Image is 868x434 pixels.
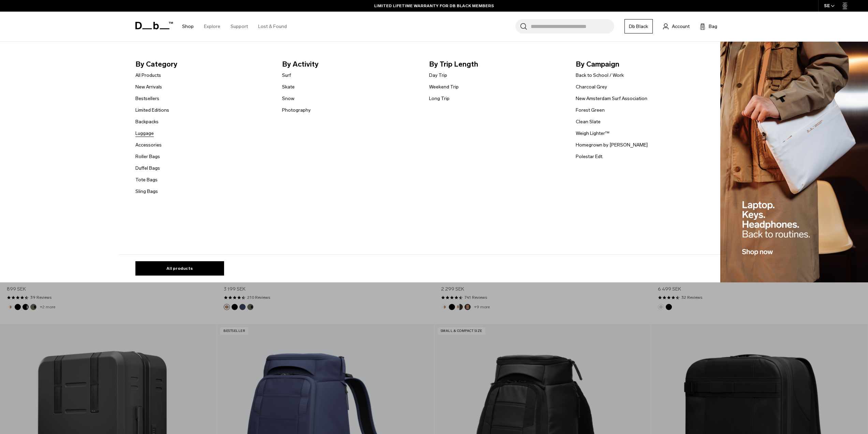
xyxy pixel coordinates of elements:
a: Back to School / Work [576,72,624,79]
a: Luggage [135,130,154,137]
a: Tote Bags [135,176,158,183]
span: By Campaign [576,59,712,70]
span: By Activity [282,59,418,70]
a: Limited Editions [135,107,169,114]
a: Shop [182,14,194,39]
a: New Amsterdam Surf Association [576,95,647,102]
a: Day Trip [429,72,447,79]
a: Weekend Trip [429,83,459,90]
a: Weigh Lighter™ [576,130,609,137]
a: New Arrivals [135,83,162,90]
a: Charcoal Grey [576,83,607,90]
a: Sling Bags [135,188,158,195]
a: Lost & Found [258,14,287,39]
span: By Category [135,59,271,70]
a: Clean Slate [576,118,601,125]
a: Long Trip [429,95,450,102]
a: Backpacks [135,118,159,125]
span: Bag [709,23,717,30]
button: Bag [700,22,717,30]
span: Account [672,23,690,30]
a: Polestar Edt. [576,153,603,160]
a: All products [135,261,224,276]
a: Roller Bags [135,153,160,160]
a: Homegrown by [PERSON_NAME] [576,141,648,149]
a: Duffel Bags [135,165,160,172]
a: Accessories [135,141,162,149]
a: Account [663,22,690,30]
a: Explore [204,14,220,39]
span: By Trip Length [429,59,565,70]
a: Surf [282,72,291,79]
a: Db Black [624,19,653,33]
a: Bestsellers [135,95,159,102]
a: Photography [282,107,311,114]
a: All Products [135,72,161,79]
a: Support [231,14,248,39]
nav: Main Navigation [177,12,292,41]
a: Snow [282,95,294,102]
a: Forest Green [576,107,605,114]
a: Skate [282,83,295,90]
a: LIMITED LIFETIME WARRANTY FOR DB BLACK MEMBERS [374,3,494,9]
